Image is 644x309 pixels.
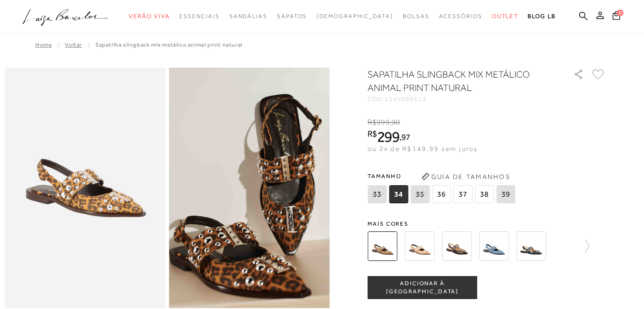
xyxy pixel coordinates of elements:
h1: SAPATILHA SLINGBACK MIX METÁLICO ANIMAL PRINT NATURAL [368,68,546,94]
span: [DEMOGRAPHIC_DATA] [317,13,393,20]
span: Bolsas [403,13,429,20]
span: Outlet [492,13,519,20]
span: Verão Viva [129,13,170,20]
button: Guia de Tamanhos [418,169,513,184]
span: ou 2x de R$149,99 sem juros [368,145,478,152]
img: SAPATILHA SLINGBACK MIX METÁLICO EM COURO CAFÉ [442,231,471,261]
span: 39 [496,185,515,203]
span: SAPATILHA SLINGBACK MIX METÁLICO ANIMAL PRINT NATURAL [95,41,243,48]
span: Essenciais [179,13,219,20]
span: 33 [368,185,387,203]
span: 97 [401,132,410,142]
span: 0 [617,10,624,16]
i: R$ [368,130,377,138]
span: 999 [377,118,389,127]
img: SAPATILHA SLINGBACK MIX METÁLICO BEGE [405,231,434,261]
img: Sapatilha slingback mix metálico preta [516,231,546,261]
img: SAPATILHA SLINGBACK MIX METÁLICO JEANS INDIGO [479,231,509,261]
a: noSubCategoriesText [317,8,393,25]
a: noSubCategoriesText [229,8,267,25]
span: 37 [453,185,472,203]
a: noSubCategoriesText [439,8,482,25]
a: Home [35,41,51,48]
img: SAPATILHA SLINGBACK MIX METÁLICO ANIMAL PRINT NATURAL [368,231,397,261]
a: Voltar [65,41,82,48]
a: noSubCategoriesText [129,8,170,25]
a: noSubCategoriesText [179,8,219,25]
span: 299 [377,128,399,145]
span: Tamanho [368,169,518,183]
i: R$ [368,118,377,127]
a: noSubCategoriesText [492,8,519,25]
button: ADICIONAR À [GEOGRAPHIC_DATA] [368,276,477,299]
span: 35 [410,185,429,203]
span: 38 [475,185,494,203]
span: 36 [432,185,451,203]
a: BLOG LB [528,8,555,25]
img: image [169,68,330,308]
i: , [390,118,400,127]
span: Sandálias [229,13,267,20]
span: Acessórios [439,13,482,20]
span: ADICIONAR À [GEOGRAPHIC_DATA] [368,279,477,296]
button: 0 [610,10,623,23]
span: BLOG LB [528,13,555,20]
span: 90 [391,118,400,127]
i: , [399,133,410,141]
span: 1345000612 [385,96,427,102]
div: CÓD: [368,96,558,102]
span: 34 [389,185,408,203]
a: noSubCategoriesText [277,8,307,25]
span: Mais cores [368,221,606,227]
img: image [5,68,165,308]
span: Sapatos [277,13,307,20]
a: noSubCategoriesText [403,8,429,25]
